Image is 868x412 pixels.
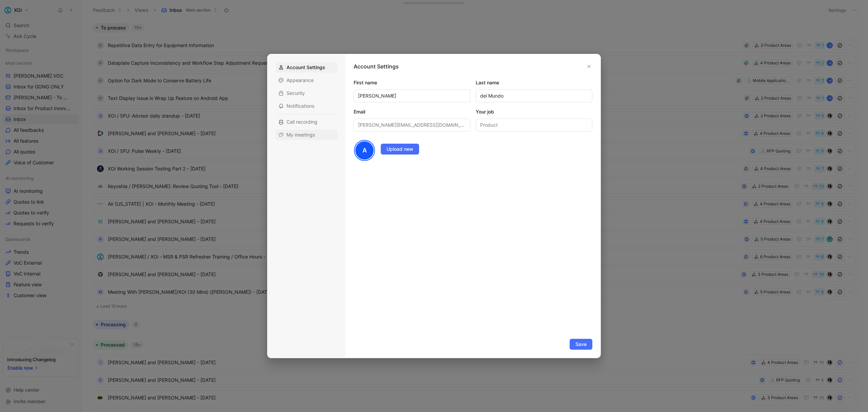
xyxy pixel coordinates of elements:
span: Upload new [387,145,413,153]
button: Upload new [381,144,419,154]
span: Save [575,340,587,348]
div: Notifications [276,101,337,111]
button: Save [570,339,592,350]
label: Email [354,108,470,116]
span: Appearance [287,77,314,84]
label: Last name [476,79,592,87]
div: A [355,141,374,160]
span: Account Settings [287,64,325,71]
h1: Account Settings [354,62,399,70]
label: First name [354,79,470,87]
div: Appearance [276,75,337,85]
span: My meetings [287,131,315,138]
span: Call recording [287,119,317,125]
div: Security [276,88,337,98]
div: Call recording [276,117,337,127]
label: Your job [476,108,592,116]
div: My meetings [276,130,337,140]
div: Account Settings [276,62,337,73]
span: Security [287,90,305,97]
span: Notifications [287,103,314,109]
